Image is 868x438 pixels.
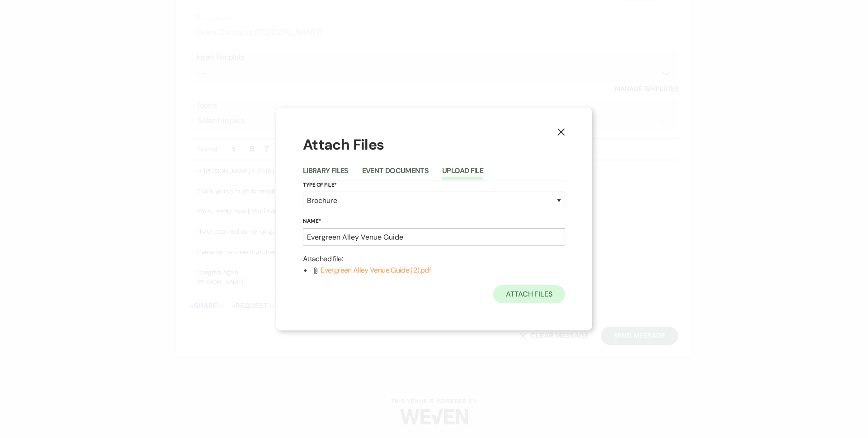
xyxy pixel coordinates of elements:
label: Name* [303,217,565,226]
button: Upload File [442,167,483,180]
h1: Attach Files [303,135,565,155]
button: Event Documents [362,167,429,180]
button: Attach Files [493,285,565,303]
p: Attached file : [303,253,565,265]
label: Type of File* [303,180,565,190]
button: Library Files [303,167,349,180]
span: Evergreen Alley Venue Guide (2).pdf [321,265,431,275]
